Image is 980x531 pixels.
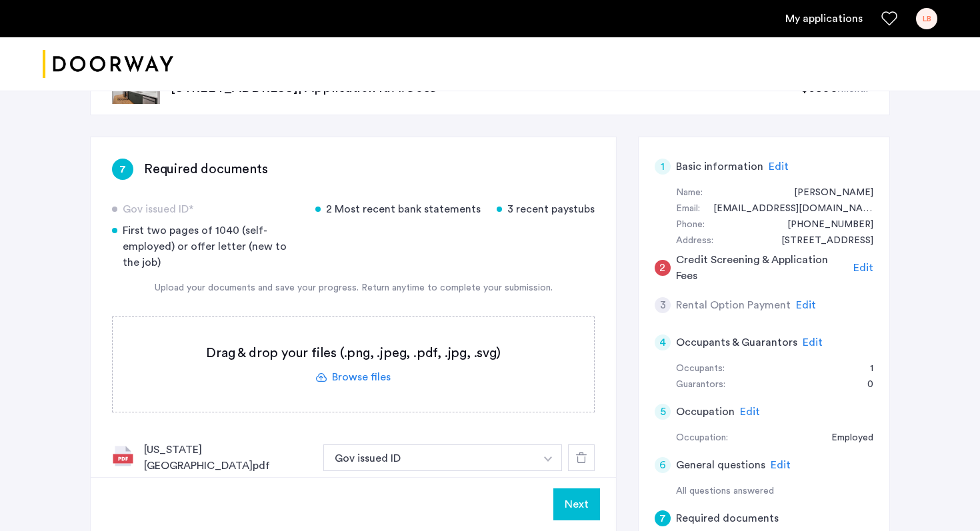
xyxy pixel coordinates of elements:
button: button [323,444,535,471]
img: file [112,445,133,466]
sub: /month [838,85,868,94]
div: Occupants: [676,361,725,377]
h5: Required documents [676,510,779,526]
div: 7 [112,159,133,180]
img: logo [43,39,173,89]
h5: Occupants & Guarantors [676,334,797,350]
div: 3 [655,297,671,313]
div: LB [916,8,937,29]
div: 1 [857,361,873,377]
h5: General questions [676,457,765,473]
a: My application [785,11,863,27]
h5: Occupation [676,404,735,420]
div: Lorenzo Bascon [781,185,873,201]
span: Edit [740,406,760,417]
h5: Credit Screening & Application Fees [676,252,849,284]
a: Cazamio logo [43,39,173,89]
button: button [535,444,562,471]
div: Employed [818,430,873,446]
div: 2 Most recent bank statements [315,201,481,217]
div: 4 [655,334,671,350]
span: $3500 [800,81,838,95]
div: All questions answered [676,484,873,500]
div: 3 recent paystubs [497,201,595,217]
span: Edit [853,263,873,273]
div: [US_STATE][GEOGRAPHIC_DATA]pdf [144,442,313,474]
h5: Rental Option Payment [676,297,791,313]
div: 2 [655,260,671,276]
div: Occupation: [676,430,728,446]
img: arrow [544,456,552,462]
div: 6 [655,457,671,473]
button: Next [553,488,600,520]
span: Edit [769,161,789,172]
div: Name: [676,185,703,201]
div: Email: [676,201,700,217]
div: Guarantors: [676,377,725,393]
div: First two pages of 1040 (self-employed) or offer letter (new to the job) [112,223,299,270]
div: Address: [676,233,713,249]
h3: Required documents [144,160,267,179]
div: 1 [655,159,671,175]
div: Phone: [676,217,705,233]
div: +13322710535 [774,217,873,233]
div: 1004 Gates Ave, #6A [768,233,873,249]
h5: Basic information [676,159,763,175]
div: 5 [655,404,671,420]
div: Gov issued ID* [112,201,299,217]
div: 7 [655,510,671,526]
span: Edit [796,300,816,310]
div: 0 [854,377,873,393]
a: Favorites [881,11,897,27]
div: basconeb@gmail.com [700,201,873,217]
span: Edit [771,460,791,470]
div: Upload your documents and save your progress. Return anytime to complete your submission. [112,281,595,295]
span: Edit [803,337,823,348]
